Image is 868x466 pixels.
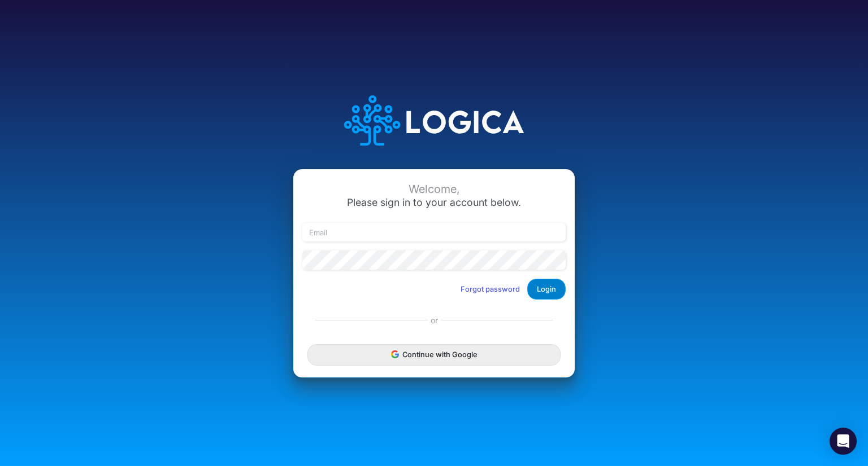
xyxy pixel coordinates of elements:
[453,280,527,298] button: Forgot password
[307,344,561,365] button: Continue with Google
[830,428,857,455] div: Open Intercom Messenger
[302,183,566,196] div: Welcome,
[527,279,566,300] button: Login
[302,223,566,242] input: Email
[347,196,521,208] span: Please sign in to your account below.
